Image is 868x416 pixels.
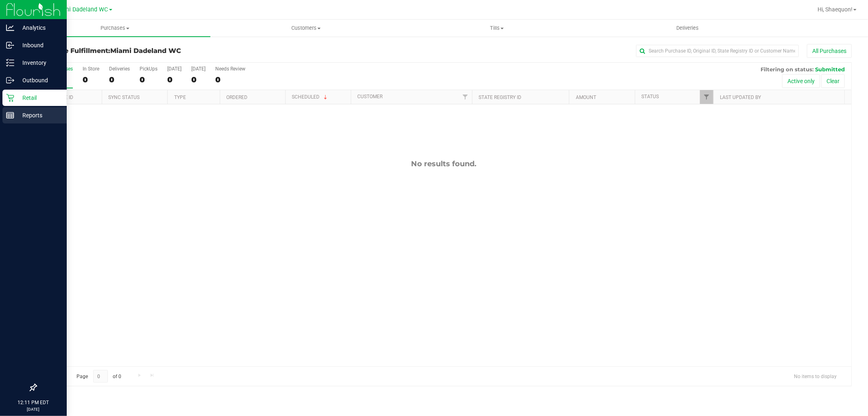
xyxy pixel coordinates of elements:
[36,47,308,55] h3: Purchase Fulfillment:
[4,406,63,412] p: [DATE]
[14,93,63,103] p: Retail
[402,24,592,32] span: Tills
[191,66,206,72] div: [DATE]
[479,95,522,100] a: State Registry ID
[167,66,181,72] div: [DATE]
[576,95,596,100] a: Amount
[20,20,210,37] a: Purchases
[174,95,186,100] a: Type
[401,20,592,37] a: Tills
[6,111,14,119] inline-svg: Reports
[641,94,659,99] a: Status
[83,66,99,72] div: In Store
[14,23,63,33] p: Analytics
[4,399,63,406] p: 12:11 PM EDT
[83,75,99,84] div: 0
[215,66,245,72] div: Needs Review
[818,6,853,13] span: Hi, Shaequon!
[6,24,14,32] inline-svg: Analytics
[215,75,245,84] div: 0
[20,24,210,32] span: Purchases
[110,47,181,55] span: Miami Dadeland WC
[815,66,845,73] span: Submitted
[14,58,63,68] p: Inventory
[210,20,401,37] a: Customers
[54,6,108,13] span: Miami Dadeland WC
[821,74,845,88] button: Clear
[70,370,128,383] span: Page of 0
[459,90,472,104] a: Filter
[109,95,140,100] a: Sync Status
[665,24,710,32] span: Deliveries
[6,94,14,102] inline-svg: Retail
[358,94,383,99] a: Customer
[6,59,14,67] inline-svg: Inventory
[36,159,851,168] div: No results found.
[6,41,14,49] inline-svg: Inbound
[109,75,130,84] div: 0
[807,44,852,58] button: All Purchases
[787,370,843,382] span: No items to display
[14,40,63,50] p: Inbound
[592,20,783,37] a: Deliveries
[292,94,329,100] a: Scheduled
[636,45,799,57] input: Search Purchase ID, Original ID, State Registry ID or Customer Name...
[14,75,63,85] p: Outbound
[211,24,401,32] span: Customers
[109,66,130,72] div: Deliveries
[140,66,157,72] div: PickUps
[191,75,206,84] div: 0
[6,76,14,84] inline-svg: Outbound
[761,66,813,73] span: Filtering on status:
[782,74,820,88] button: Active only
[700,90,713,104] a: Filter
[140,75,157,84] div: 0
[14,110,63,120] p: Reports
[720,95,761,100] a: Last Updated By
[226,95,247,100] a: Ordered
[167,75,181,84] div: 0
